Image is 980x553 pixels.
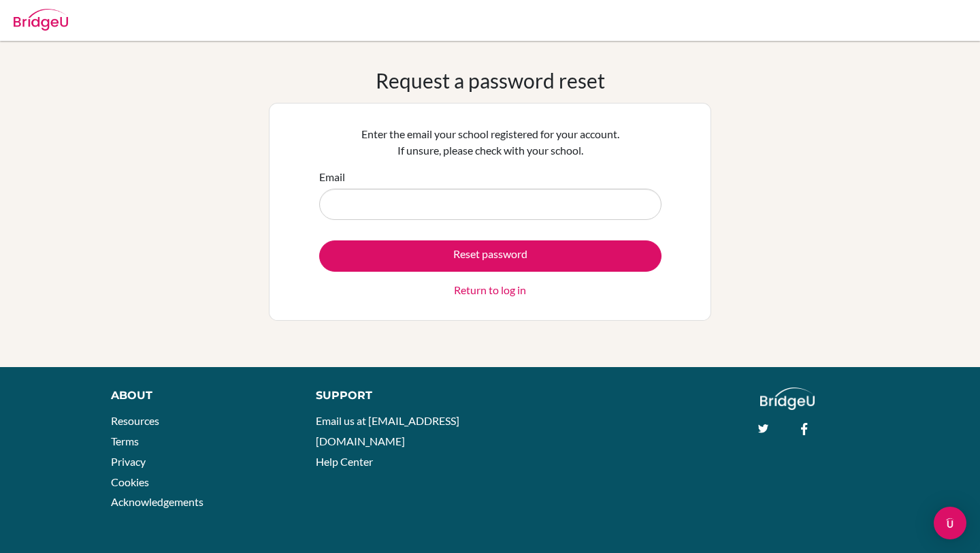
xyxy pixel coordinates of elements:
[111,455,146,468] a: Privacy
[934,507,966,539] div: Open Intercom Messenger
[454,282,526,298] a: Return to log in
[319,169,345,185] label: Email
[319,126,661,159] p: Enter the email your school registered for your account. If unsure, please check with your school.
[316,388,476,404] div: Support
[376,68,605,93] h1: Request a password reset
[111,495,203,508] a: Acknowledgements
[316,414,459,447] a: Email us at [EMAIL_ADDRESS][DOMAIN_NAME]
[111,414,159,427] a: Resources
[760,388,815,410] img: logo_white@2x-f4f0deed5e89b7ecb1c2cc34c3e3d731f90f0f143d5ea2071677605dd97b5244.png
[319,240,661,272] button: Reset password
[14,9,68,31] img: Bridge-U
[111,475,149,488] a: Cookies
[111,434,139,447] a: Terms
[111,388,285,404] div: About
[316,455,373,468] a: Help Center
